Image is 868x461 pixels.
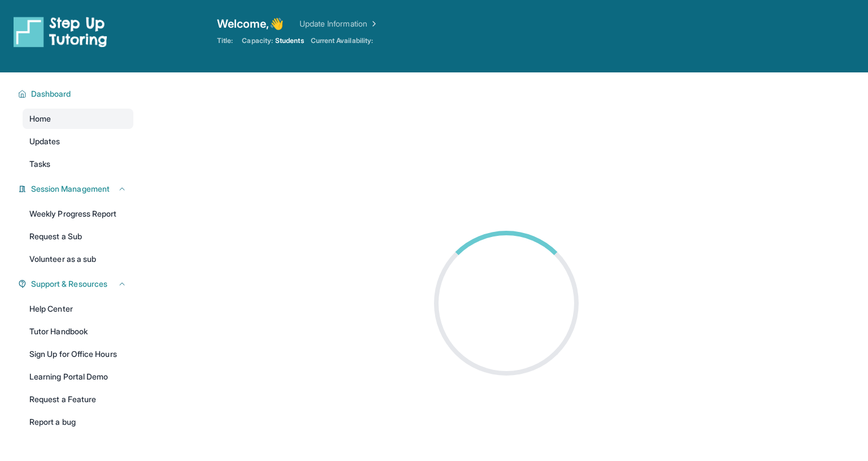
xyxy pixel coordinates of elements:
[23,204,133,224] a: Weekly Progress Report
[23,389,133,410] a: Request a Feature
[367,18,379,29] img: Chevron Right
[27,88,127,100] button: Dashboard
[31,183,110,195] span: Session Management
[242,36,273,45] span: Capacity:
[29,113,51,124] span: Home
[23,249,133,269] a: Volunteer as a sub
[14,16,107,48] img: logo
[217,16,284,32] span: Welcome, 👋
[23,321,133,342] a: Tutor Handbook
[311,36,373,45] span: Current Availability:
[31,88,71,100] span: Dashboard
[23,344,133,364] a: Sign Up for Office Hours
[27,278,127,290] button: Support & Resources
[29,158,50,170] span: Tasks
[23,109,133,129] a: Home
[23,154,133,174] a: Tasks
[29,136,60,147] span: Updates
[23,367,133,387] a: Learning Portal Demo
[275,36,304,45] span: Students
[31,278,107,290] span: Support & Resources
[300,18,379,29] a: Update Information
[23,226,133,247] a: Request a Sub
[23,412,133,432] a: Report a bug
[27,183,127,195] button: Session Management
[23,299,133,319] a: Help Center
[23,131,133,152] a: Updates
[217,36,233,45] span: Title:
